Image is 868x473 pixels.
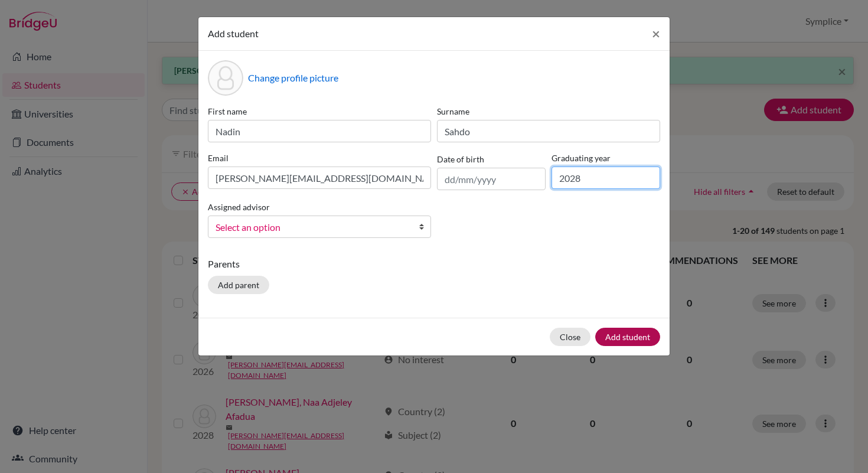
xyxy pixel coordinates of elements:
[208,60,243,96] div: Profile picture
[208,28,259,39] span: Add student
[208,201,270,213] label: Assigned advisor
[208,276,269,294] button: Add parent
[437,105,660,118] label: Surname
[208,152,431,164] label: Email
[595,328,660,346] button: Add student
[550,328,590,346] button: Close
[437,153,484,165] label: Date of birth
[642,17,670,50] button: Close
[208,257,660,271] p: Parents
[208,105,431,118] label: First name
[652,25,660,42] span: ×
[552,152,660,164] label: Graduating year
[437,168,546,190] input: dd/mm/yyyy
[216,220,408,235] span: Select an option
